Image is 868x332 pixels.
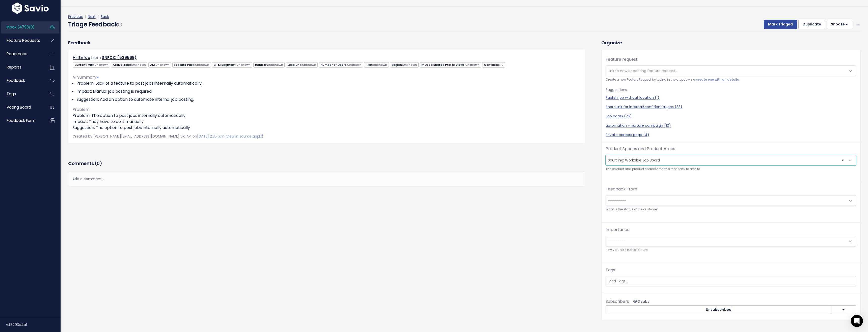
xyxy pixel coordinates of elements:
span: Tags [7,91,16,96]
img: logo-white.9d6f32f41409.svg [11,3,50,14]
span: Link to new or existing feature request... [608,68,677,73]
span: Sourcing: Workable Job Board [606,155,846,165]
a: Previous [68,14,83,19]
span: Unknown [373,63,387,67]
span: Inbox (4793/0) [7,24,35,30]
span: 0 [97,160,100,167]
span: Number of Users: [319,62,363,68]
button: Unsubscribed [606,305,831,314]
input: Add Tags... [607,279,857,284]
label: Feature request [606,56,638,62]
span: Unknown [465,63,479,67]
a: Publish job without location (1) [606,95,856,100]
span: Voting Board [7,105,31,110]
span: × [842,155,844,165]
div: Add a comment... [68,172,585,186]
span: --------- [608,198,626,203]
h4: Triage Feedback [68,20,122,29]
a: Hr Snfcc [73,55,90,60]
span: # Used Shared Profile Views: [420,62,481,68]
span: Reports [7,64,21,70]
li: Impact: Manual job posting is required. [76,88,581,94]
span: GTM Segment: [212,62,252,68]
small: What is the status of the customer [606,207,856,212]
span: Plan: [364,62,389,68]
span: Created by [PERSON_NAME][EMAIL_ADDRESS][DOMAIN_NAME] via API on | [72,134,263,139]
a: Feature Requests [1,35,42,46]
label: Feedback From [606,186,637,192]
a: Job notes (26) [606,114,856,119]
span: Unknown [269,63,283,67]
a: [DATE] 2:35 p.m. [197,134,225,139]
h3: Organize [601,39,860,46]
a: Share link for internal/confidential jobs (33) [606,104,856,110]
span: Unknown [132,63,146,67]
span: Unknown [347,63,361,67]
span: Contacts: [482,62,505,68]
span: <p><strong>Subscribers</strong><br><br> - Darragh O'Sullivan<br> - Annie Prevezanou<br> - Mariann... [631,299,649,304]
span: Unknown [195,63,209,67]
li: Suggestion: Add an option to automate internal job posting. [76,96,581,103]
span: Labb Link: [286,62,318,68]
span: Region: [390,62,419,68]
span: Feedback [7,78,25,83]
span: Unknown [302,63,316,67]
span: Unknown [94,63,108,67]
span: Current MRR: [73,62,110,68]
small: The product and product space/area this feedback relates to [606,167,856,172]
h3: Comments ( ) [68,160,585,167]
label: Product Spaces and Product Areas [606,146,675,152]
a: Next [88,14,96,19]
small: How valuable is this feature [606,247,856,253]
span: Subscribers [606,298,629,304]
a: Voting Board [1,102,42,113]
label: Importance [606,227,630,233]
span: | [97,14,100,19]
span: Feature Pack: [172,62,211,68]
a: View in source app [226,134,263,139]
a: Feedback form [1,115,42,126]
li: Problem: Lack of a feature to post jobs internally automatically. [76,80,581,86]
a: Back [101,14,109,19]
a: Reports [1,61,42,73]
span: Sourcing: Workable Job Board [606,155,856,165]
a: Feedback [1,75,42,86]
span: | [84,14,87,19]
div: v.f8293e4a1 [6,318,61,331]
h3: Feedback [68,39,90,46]
p: Problem: The option to post jobs internally automatically Impact: They have to do it manually Sug... [72,113,581,131]
span: --------- [608,239,626,244]
span: Feature Requests [7,38,40,43]
span: Roadmaps [7,51,27,56]
label: Tags [606,267,615,273]
a: Inbox (4793/0) [1,21,42,33]
a: create one with all details [696,78,739,82]
a: Roadmaps [1,48,42,60]
span: AM: [148,62,171,68]
span: Unknown [155,63,170,67]
button: Snooze [827,20,852,29]
p: Suggestions [606,87,856,93]
span: Industry: [253,62,285,68]
div: Open Intercom Messenger [851,315,863,327]
span: AI Summary [72,74,99,80]
span: Problem [72,107,90,112]
span: 1.0 [500,63,503,67]
span: Feedback form [7,118,35,123]
button: Duplicate [798,20,825,29]
span: from [91,55,101,60]
a: automation - nurture campaign (10) [606,123,856,128]
small: Create a new Feature Request by typing in the dropdown, or . [606,77,856,82]
span: Active Jobs: [111,62,147,68]
span: Unknown [403,63,417,67]
a: Private careers page (4) [606,132,856,138]
span: Unknown [236,63,251,67]
a: SNFCC (529569) [102,55,137,60]
a: Tags [1,88,42,100]
button: Mark Triaged [764,20,797,29]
